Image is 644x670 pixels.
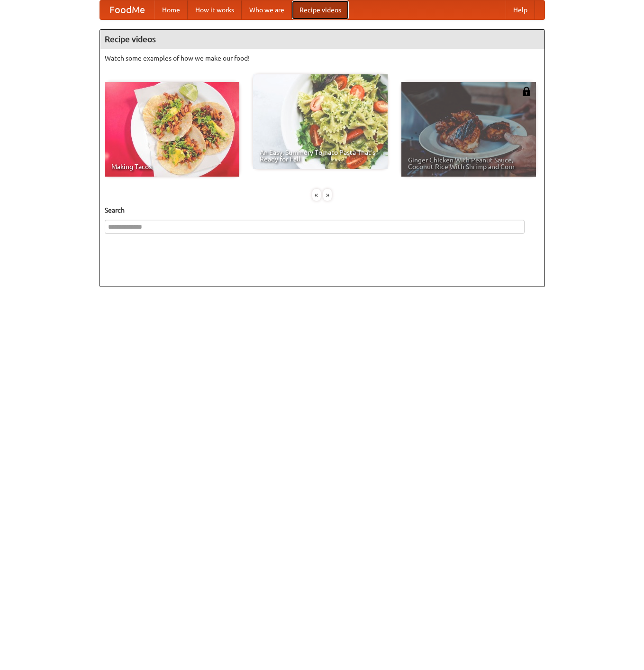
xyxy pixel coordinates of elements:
div: « [312,189,321,201]
a: Who we are [242,0,292,19]
img: 483408.png [522,87,531,96]
a: How it works [188,0,242,19]
a: Recipe videos [292,0,349,19]
a: FoodMe [100,0,154,19]
a: Home [154,0,188,19]
p: Watch some examples of how we make our food! [105,54,540,63]
h4: Recipe videos [100,30,544,49]
h5: Search [105,205,540,215]
a: An Easy, Summery Tomato Pasta That's Ready for Fall [253,74,388,169]
a: Making Tacos [105,82,239,177]
div: » [323,189,332,201]
span: Making Tacos [111,163,233,170]
a: Help [506,0,535,19]
span: An Easy, Summery Tomato Pasta That's Ready for Fall [260,149,381,162]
